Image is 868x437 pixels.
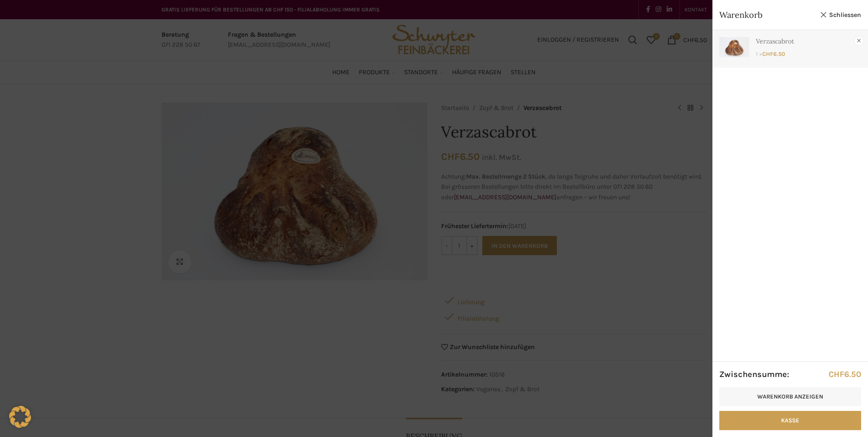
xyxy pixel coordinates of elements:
span: Warenkorb [719,9,815,21]
a: Verzascabrot aus Warenkorb entfernen [854,36,863,45]
a: Schliessen [820,9,861,21]
strong: Zwischensumme: [719,369,789,380]
a: Anzeigen [712,30,868,64]
bdi: 6.50 [829,369,861,379]
a: Kasse [719,411,861,430]
span: CHF [829,369,844,379]
a: Warenkorb anzeigen [719,387,861,406]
